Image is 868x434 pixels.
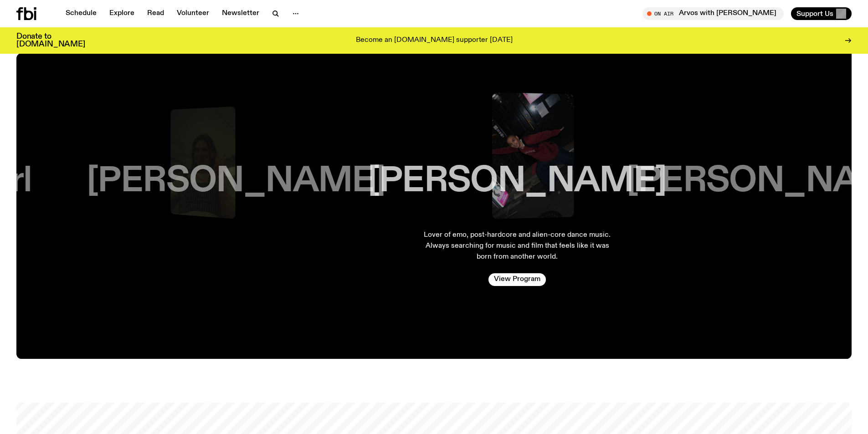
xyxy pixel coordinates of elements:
[642,7,784,20] button: On AirArvos with [PERSON_NAME]
[104,7,140,20] a: Explore
[216,7,265,20] a: Newsletter
[422,230,612,262] p: Lover of emo, post-hardcore and alien-core dance music. Always searching for music and film that ...
[171,7,215,20] a: Volunteer
[791,7,852,20] button: Support Us
[16,33,85,48] h3: Donate to [DOMAIN_NAME]
[796,10,833,18] span: Support Us
[368,164,666,199] h3: [PERSON_NAME]
[60,7,102,20] a: Schedule
[142,7,169,20] a: Read
[488,273,546,286] a: View Program
[87,164,385,199] h3: [PERSON_NAME]
[356,36,513,45] p: Become an [DOMAIN_NAME] supporter [DATE]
